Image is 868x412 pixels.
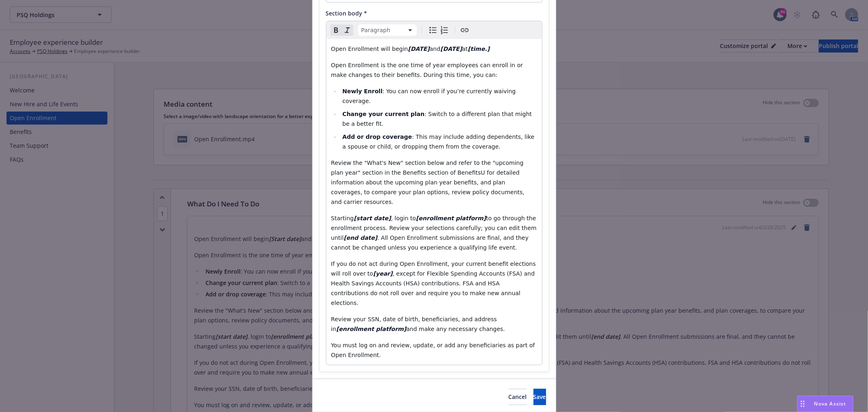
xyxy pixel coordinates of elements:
div: toggle group [427,24,450,36]
strong: [DATE] [440,46,462,52]
span: to go through the enrollment process. Review your selections carefully; you can edit them until [331,215,539,241]
strong: Change your current plan [342,111,424,117]
button: Remove bold [330,24,342,36]
span: Save [533,393,546,401]
button: Numbered list [439,24,450,36]
span: Nova Assist [814,400,846,407]
span: Cancel [509,393,527,401]
span: , login to [391,215,416,221]
div: Drag to move [798,396,808,412]
strong: [year] [373,270,393,277]
strong: [enrollment platform] [336,326,406,332]
strong: [start date] [354,215,391,221]
span: , except for Flexible Spending Accounts (FSA) and Health Savings Accounts (HSA) contributions. FS... [331,270,537,306]
span: Section body * [326,9,367,17]
span: : You can now enroll if you’re currently waiving coverage. [342,88,517,104]
span: Open Enrollment will begin [331,46,408,52]
button: Bulleted list [427,24,439,36]
span: Open Enrollment is the one time of year employees can enroll in or make changes to their benefits... [331,62,525,78]
button: Remove italic [342,24,353,36]
strong: [DATE] [408,46,430,52]
span: You must log on and review, update, or add any beneficiaries as part of Open Enrollment. [331,342,537,358]
span: and make any necessary changes. [406,326,505,332]
button: Create link [459,24,470,36]
button: Block type [358,24,417,36]
span: Starting [331,215,354,221]
strong: Add or drop coverage [342,134,412,140]
span: : This may include adding dependents, like a spouse or child, or dropping them from the coverage. [342,134,536,150]
strong: [end date] [344,234,378,241]
strong: Newly Enroll [342,88,383,94]
strong: [time.] [468,46,490,52]
span: : Switch to a different plan that might be a better fit. [342,111,533,127]
button: Cancel [509,389,527,405]
strong: [enrollment platform] [416,215,486,221]
span: . All Open Enrollment submissions are final, and they cannot be changed unless you experience a q... [331,234,531,251]
button: Nova Assist [797,396,853,412]
span: Review your SSN, date of birth, beneficiaries, and address in [331,316,499,332]
div: editable markdown [326,39,542,365]
span: and [430,46,440,52]
span: Review the "What's New" section below and refer to the "upcoming plan year" section in the Benefi... [331,160,527,205]
span: If you do not act during Open Enrollment, your current benefit elections will roll over to [331,261,538,277]
button: Save [533,389,546,405]
span: at [462,46,468,52]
